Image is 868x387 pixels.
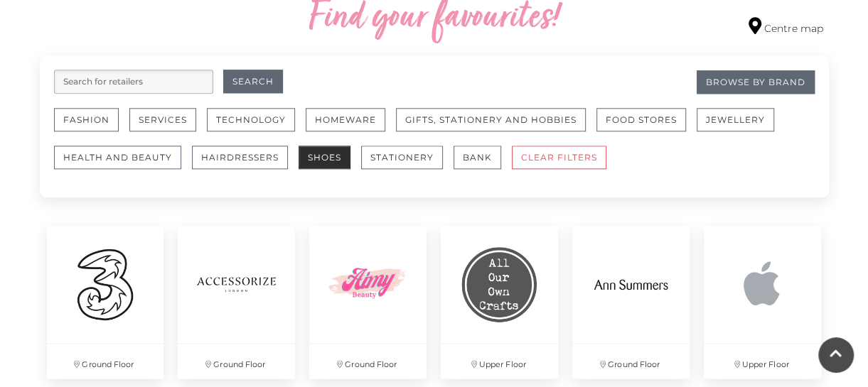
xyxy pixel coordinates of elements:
[40,219,171,386] a: Ground Floor
[299,146,361,183] a: Shoes
[396,108,586,131] button: Gifts, Stationery and Hobbies
[54,146,192,183] a: Health and Beauty
[309,344,427,378] p: Ground Floor
[565,219,697,386] a: Ground Floor
[396,108,596,146] a: Gifts, Stationery and Hobbies
[207,108,295,131] button: Technology
[129,108,196,131] button: Services
[299,146,350,169] button: Shoes
[434,219,565,386] a: Upper Floor
[306,108,396,146] a: Homeware
[192,146,288,169] button: Hairdressers
[512,146,617,183] a: CLEAR FILTERS
[572,344,690,378] p: Ground Floor
[223,70,283,93] button: Search
[704,344,821,378] p: Upper Floor
[441,344,558,378] p: Upper Floor
[697,70,815,94] a: Browse By Brand
[596,108,697,146] a: Food Stores
[454,146,501,169] button: Bank
[192,146,299,183] a: Hairdressers
[697,219,828,386] a: Upper Floor
[749,17,823,36] a: Centre map
[697,108,774,131] button: Jewellery
[512,146,606,169] button: CLEAR FILTERS
[207,108,306,146] a: Technology
[47,344,164,378] p: Ground Floor
[54,70,213,94] input: Search for retailers
[54,146,181,169] button: Health and Beauty
[302,219,434,386] a: Ground Floor
[361,146,454,183] a: Stationery
[361,146,443,169] button: Stationery
[697,108,785,146] a: Jewellery
[54,108,129,146] a: Fashion
[54,108,119,131] button: Fashion
[306,108,385,131] button: Homeware
[129,108,207,146] a: Services
[596,108,686,131] button: Food Stores
[454,146,512,183] a: Bank
[178,344,295,378] p: Ground Floor
[171,219,302,386] a: Ground Floor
